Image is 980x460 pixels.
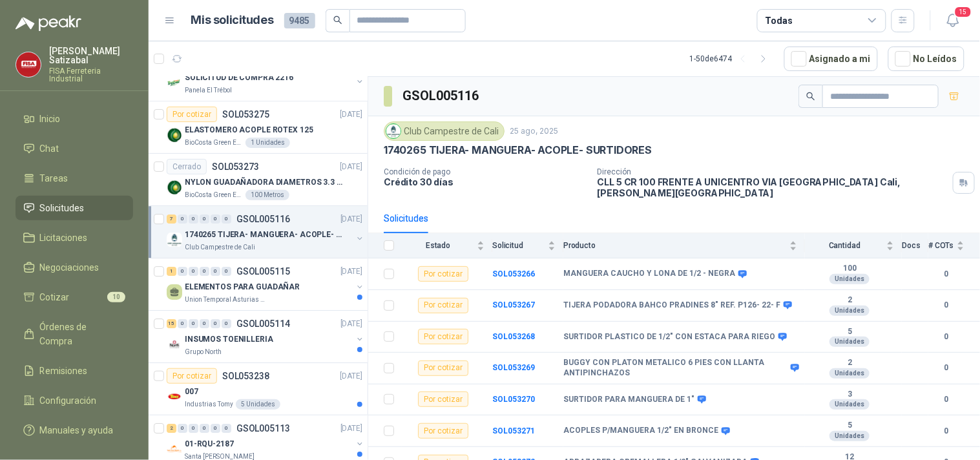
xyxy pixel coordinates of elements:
[185,295,266,305] p: Union Temporal Asturias Hogares Felices
[16,359,133,383] a: Remisiones
[167,337,182,352] img: Company Logo
[16,196,133,220] a: Solicitudes
[40,231,88,245] span: Licitaciones
[40,423,114,437] span: Manuales y ayuda
[829,274,870,284] div: Unidades
[928,241,954,250] span: # COTs
[185,386,198,398] p: 007
[805,358,894,368] b: 2
[40,320,121,348] span: Órdenes de Compra
[805,241,884,250] span: Cantidad
[185,347,222,357] p: Grupo North
[185,124,313,136] p: ELASTOMERO ACOPLE ROTEX 125
[928,331,964,343] b: 0
[185,399,233,410] p: Industrias Tomy
[340,423,362,435] p: [DATE]
[236,424,290,433] p: GSOL005113
[178,267,187,276] div: 0
[563,395,694,405] b: SURTIDOR PARA MANGUERA DE 1"
[236,319,290,328] p: GSOL005114
[211,319,220,328] div: 0
[340,161,362,173] p: [DATE]
[805,264,894,274] b: 100
[200,214,209,224] div: 0
[418,298,468,313] div: Por cotizar
[563,300,780,311] b: TIJERA PODADORA BAHCO PRADINES 8" REF. P126- 22- F
[185,72,293,84] p: SOLICITUD DE COMPRA 2216
[236,399,280,410] div: 5 Unidades
[16,136,133,161] a: Chat
[598,176,948,198] p: CLL 5 CR 100 FRENTE A UNICENTRO VIA [GEOGRAPHIC_DATA] Cali , [PERSON_NAME][GEOGRAPHIC_DATA]
[941,9,964,32] button: 15
[928,268,964,280] b: 0
[167,389,182,404] img: Company Logo
[563,358,787,378] b: BUGGY CON PLATON METALICO 6 PIES CON LLANTA ANTIPINCHAZOS
[211,424,220,433] div: 0
[384,143,652,157] p: 1740265 TIJERA- MANGUERA- ACOPLE- SURTIDORES
[829,368,870,379] div: Unidades
[40,393,97,408] span: Configuración
[40,171,68,185] span: Tareas
[16,225,133,250] a: Licitaciones
[16,285,133,309] a: Cotizar10
[418,266,468,282] div: Por cotizar
[167,232,182,247] img: Company Logo
[805,233,902,258] th: Cantidad
[167,424,176,433] div: 2
[563,332,775,342] b: SURTIDOR PLASTICO DE 1/2" CON ESTACA PARA RIEGO
[598,167,948,176] p: Dirección
[189,319,198,328] div: 0
[167,267,176,276] div: 1
[340,318,362,330] p: [DATE]
[563,269,735,279] b: MANGUERA CAUCHO Y LONA DE 1/2 - NEGRA
[222,371,269,381] p: SOL053238
[40,290,70,304] span: Cotizar
[805,390,894,400] b: 3
[829,337,870,347] div: Unidades
[902,233,928,258] th: Docs
[16,107,133,131] a: Inicio
[222,319,231,328] div: 0
[492,300,535,309] a: SOL053267
[16,16,81,31] img: Logo peakr
[149,101,368,154] a: Por cotizarSOL053275[DATE] Company LogoELASTOMERO ACOPLE ROTEX 125BioCosta Green Energy S.A.S1 Un...
[16,418,133,443] a: Manuales y ayuda
[954,6,972,18] span: 15
[178,319,187,328] div: 0
[384,211,428,225] div: Solicitudes
[402,241,474,250] span: Estado
[245,190,289,200] div: 100 Metros
[829,399,870,410] div: Unidades
[829,306,870,316] div: Unidades
[340,266,362,278] p: [DATE]
[492,363,535,372] a: SOL053269
[340,370,362,382] p: [DATE]
[189,267,198,276] div: 0
[211,267,220,276] div: 0
[200,319,209,328] div: 0
[167,441,182,457] img: Company Logo
[805,295,894,306] b: 2
[167,107,217,122] div: Por cotizar
[211,214,220,224] div: 0
[185,242,255,253] p: Club Campestre de Cali
[563,233,805,258] th: Producto
[236,267,290,276] p: GSOL005115
[167,159,207,174] div: Cerrado
[167,316,365,357] a: 15 0 0 0 0 0 GSOL005114[DATE] Company LogoINSUMOS TOENILLERIAGrupo North
[167,75,182,90] img: Company Logo
[766,14,793,28] div: Todas
[200,267,209,276] div: 0
[49,47,133,65] p: [PERSON_NAME] Satizabal
[16,255,133,280] a: Negociaciones
[245,138,290,148] div: 1 Unidades
[222,110,269,119] p: SOL053275
[185,85,232,96] p: Panela El Trébol
[492,269,535,278] a: SOL053266
[402,86,481,106] h3: GSOL005116
[222,424,231,433] div: 0
[492,241,545,250] span: Solicitud
[805,327,894,337] b: 5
